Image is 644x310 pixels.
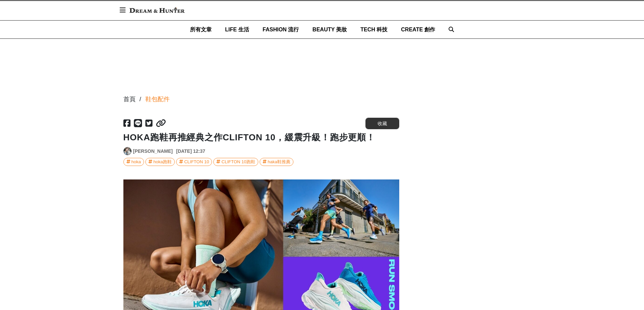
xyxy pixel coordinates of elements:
[312,27,347,32] span: BEAUTY 美妝
[140,95,141,104] div: /
[312,21,347,38] a: BEAUTY 美妝
[401,21,435,38] a: CREATE 創作
[190,21,212,38] a: 所有文章
[176,158,212,166] a: CLIFTON 10
[124,147,131,155] img: Avatar
[126,4,188,16] img: Dream & Hunter
[263,21,299,38] a: FASHION 流行
[260,158,293,166] a: haka鞋推薦
[132,158,141,166] div: hoka
[365,118,399,129] button: 收藏
[268,158,290,166] div: haka鞋推薦
[190,27,212,32] span: 所有文章
[176,148,205,155] div: [DATE] 12:37
[123,147,132,155] a: Avatar
[123,95,136,104] div: 首頁
[360,27,387,32] span: TECH 科技
[213,158,258,166] a: CLIFTON 10跑鞋
[225,27,249,32] span: LIFE 生活
[360,21,387,38] a: TECH 科技
[123,158,144,166] a: hoka
[225,21,249,38] a: LIFE 生活
[153,158,172,166] div: hoka跑鞋
[263,27,299,32] span: FASHION 流行
[123,132,399,143] h1: HOKA跑鞋再推經典之作CLIFTON 10，緩震升級！跑步更順！
[221,158,255,166] div: CLIFTON 10跑鞋
[401,27,435,32] span: CREATE 創作
[184,158,209,166] div: CLIFTON 10
[145,158,175,166] a: hoka跑鞋
[145,95,170,104] a: 鞋包配件
[133,148,173,155] a: [PERSON_NAME]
